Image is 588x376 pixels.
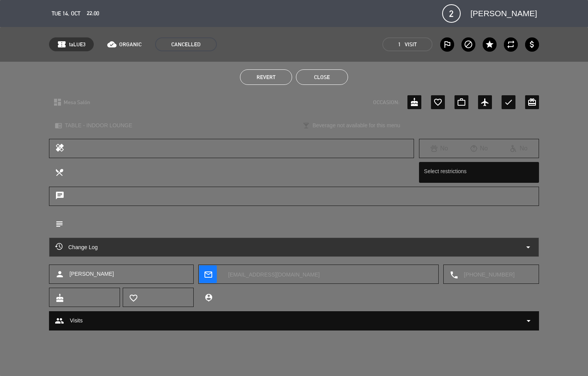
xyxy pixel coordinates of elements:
span: Revert [257,74,275,80]
button: Revert [240,69,292,85]
i: cake [410,98,419,107]
i: local_bar [302,122,310,129]
i: airplanemode_active [480,98,490,107]
span: [PERSON_NAME] [69,270,114,278]
span: 2 [442,4,461,23]
i: chrome_reader_mode [55,122,62,129]
i: healing [55,143,64,154]
span: arrow_drop_down [524,316,533,325]
i: repeat [506,40,515,49]
i: outlined_flag [443,40,452,49]
span: ORGANIC [119,40,142,49]
i: favorite_border [129,293,137,302]
i: check [504,98,513,107]
i: cake [55,293,64,302]
span: Tue 14, Oct [52,9,80,18]
i: person [55,270,64,279]
i: card_giftcard [527,98,537,107]
span: Visits [70,316,83,325]
span: Beverage not available for this menu [313,121,400,130]
i: person_pin [204,293,213,302]
i: mail_outline [204,270,212,278]
span: group [55,316,64,325]
i: local_dining [55,168,63,176]
i: dashboard [53,98,62,107]
em: Visit [405,40,417,49]
span: 1 [398,40,401,49]
span: OCCASION: [373,98,399,107]
i: arrow_drop_down [524,243,533,252]
i: attach_money [527,40,537,49]
div: No [499,143,539,153]
i: star [485,40,494,49]
i: local_phone [449,270,458,279]
span: CANCELLED [155,37,217,51]
span: 22:00 [87,9,99,18]
i: favorite_border [433,98,443,107]
span: TABLE - INDOOR LOUNGE [65,121,132,130]
div: No [419,143,459,153]
div: No [459,143,499,153]
i: work_outline [457,98,466,107]
button: Close [296,69,348,85]
span: taLUE3 [69,40,86,49]
span: Mesa Salón [64,98,90,107]
span: Change Log [55,243,98,252]
i: block [464,40,473,49]
i: subject [55,219,63,228]
span: confirmation_number [57,40,66,49]
i: chat [55,191,64,202]
span: [PERSON_NAME] [470,7,537,20]
i: cloud_done [107,40,117,49]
